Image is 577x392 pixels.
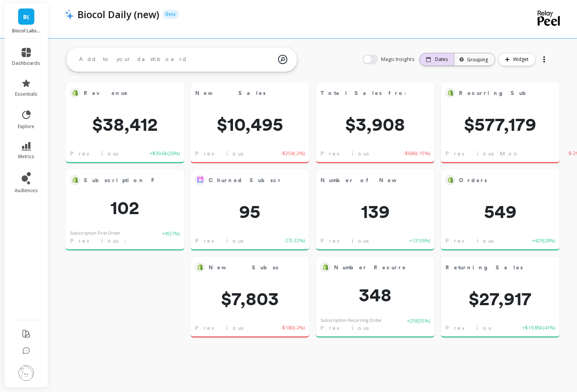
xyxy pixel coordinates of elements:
[12,60,40,66] span: dashboards
[278,49,287,70] img: magic search icon
[84,89,128,97] span: Revenue
[316,286,435,304] span: 348
[195,88,280,98] span: New Sales
[321,175,405,186] span: Number of New Orders
[78,8,160,21] p: Biocol Daily (new)
[70,230,120,237] div: Subscription First Order
[15,91,37,97] span: essentials
[445,324,520,332] span: Previous Day
[191,202,309,221] span: 95
[498,53,536,66] button: Widget
[321,89,541,97] span: Total Sales from First Subscription Orders
[334,262,405,273] span: Number Recurrent Subscription Orders
[281,324,305,332] span: -$180 ( -2% )
[209,176,313,184] span: Churned Subscriptions
[532,237,555,245] span: +429 ( 28% )
[12,28,40,34] p: Biocol Labs (US)
[162,230,180,245] span: +95 ( 7% )
[195,89,266,97] span: New Sales
[209,175,280,186] span: Churned Subscriptions
[66,198,184,217] span: 102
[459,176,487,184] span: Orders
[403,150,430,157] span: -$686 ( -15% )
[321,317,382,324] div: Subscription Recurring Order
[381,56,416,63] span: Magic Insights
[150,150,180,157] span: +$30.6k ( 26% )
[435,56,448,63] p: Dates
[459,175,530,186] span: Orders
[441,115,560,133] span: $577,179
[321,324,395,332] span: Previous Day
[195,324,269,332] span: Previous Day
[407,317,430,332] span: +258 ( 35% )
[66,115,184,133] span: $38,412
[461,56,488,63] div: Grouping
[321,88,405,98] span: Total Sales from First Subscription Orders
[23,12,29,21] span: B(
[321,237,395,245] span: Previous Day
[19,365,34,381] img: profile picture
[445,262,530,273] span: Returning Sales
[18,123,35,130] span: explore
[445,237,520,245] span: Previous Day
[316,115,435,133] span: $3,908
[445,264,523,272] span: Returning Sales
[84,88,155,98] span: Revenue
[321,150,395,157] span: Previous Day
[195,150,269,157] span: Previous Day
[459,88,530,98] span: Recurring Subscription Sales
[191,115,309,133] span: $10,495
[84,175,155,186] span: Subscription First Order
[191,289,309,308] span: $7,803
[209,264,349,272] span: New Subscriptions Sales
[445,150,569,157] span: Previous Month to Date
[195,237,269,245] span: Previous Day
[70,150,144,157] span: Previous Day
[18,154,34,160] span: metrics
[522,324,555,332] span: +$19.85k ( 41% )
[334,264,516,272] span: Number Recurrent Subscription Orders
[15,188,38,194] span: audiences
[65,9,74,20] img: header icon
[70,237,144,245] span: Previous Day
[284,237,305,245] span: -27 ( -22% )
[410,237,430,245] span: +131 ( 6% )
[441,289,560,308] span: $27,917
[163,10,179,19] p: Beta
[209,262,280,273] span: New Subscriptions Sales
[281,150,305,157] span: -$254 ( -2% )
[316,202,435,221] span: 139
[441,202,560,221] span: 549
[513,56,531,63] span: Widget
[321,176,450,184] span: Number of New Orders
[84,176,206,184] span: Subscription First Order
